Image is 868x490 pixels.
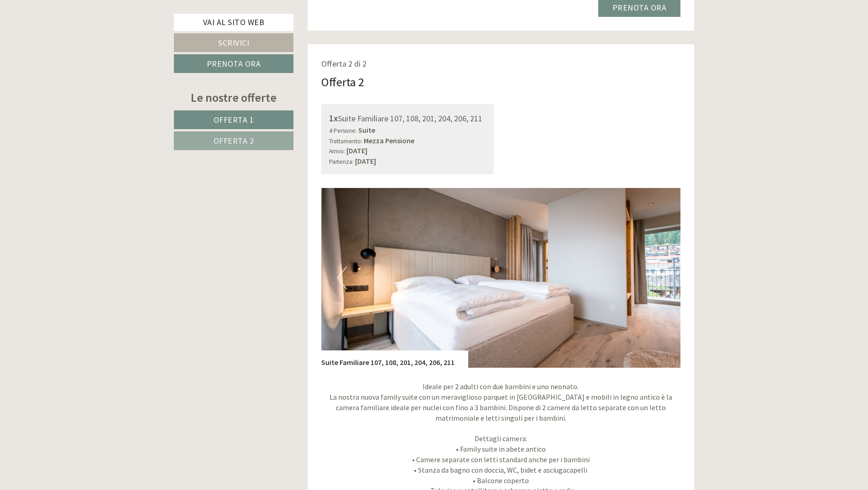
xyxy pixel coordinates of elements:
b: Mezza Pensione [364,136,414,145]
button: Next [655,266,664,289]
div: Lei [225,26,346,34]
b: 1x [329,112,338,124]
small: Arrivo: [329,147,345,155]
div: Suite Familiare 107, 108, 201, 204, 206, 211 [329,112,486,125]
div: Suite Familiare 107, 108, 201, 204, 206, 211 [321,350,468,368]
small: Partenza: [329,158,354,166]
a: Prenota ora [174,54,293,73]
small: 16:12 [225,44,346,51]
small: 4 Persone: [329,127,357,135]
div: lunedì [162,7,198,22]
span: Offerta 1 [214,115,254,125]
div: Le nostre offerte [174,89,293,106]
b: [DATE] [355,156,376,166]
span: Offerta 2 [214,136,254,146]
div: Buon giorno, come possiamo aiutarla? [221,25,353,52]
b: [DATE] [346,146,367,155]
img: image [321,188,681,368]
span: Offerta 2 di 2 [321,58,366,69]
button: Previous [337,266,347,289]
a: Vai al sito web [174,14,293,31]
div: Offerta 2 [321,73,364,90]
b: Suite [358,125,375,135]
small: Trattamento: [329,137,362,145]
a: Scrivici [174,33,293,52]
button: Invia [312,238,360,256]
